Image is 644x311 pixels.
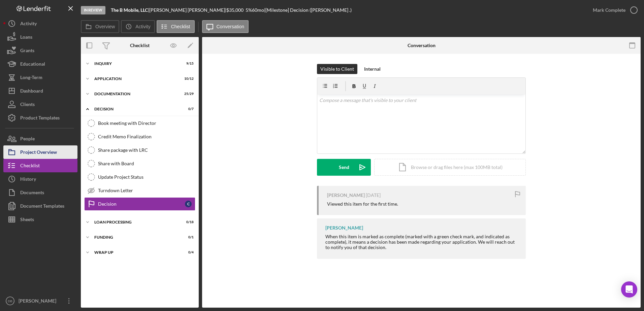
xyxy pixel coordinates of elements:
[20,172,36,187] div: History
[3,294,77,308] button: DB[PERSON_NAME]
[621,281,637,298] div: Open Intercom Messenger
[94,235,177,239] div: Funding
[98,134,195,139] div: Credit Memo Finalization
[121,20,155,33] button: Activity
[20,145,57,161] div: Project Overview
[3,111,77,125] button: Product Templates
[17,294,61,309] div: [PERSON_NAME]
[3,57,77,71] button: Educational
[84,130,195,143] a: Credit Memo Finalization
[182,62,194,66] div: 9 / 15
[325,225,363,231] div: [PERSON_NAME]
[20,17,37,32] div: Activity
[366,193,381,198] time: 2025-07-08 13:39
[226,7,244,13] span: $35,000
[264,7,352,13] div: | [Milestone] Decision ([PERSON_NAME] .)
[246,7,252,13] div: 5 %
[3,84,77,98] button: Dashboard
[157,20,195,33] button: Checklist
[364,64,381,74] div: Internal
[3,186,77,199] button: Documents
[252,7,264,13] div: 60 mo
[94,77,177,81] div: Application
[20,199,64,214] div: Document Templates
[327,193,365,198] div: [PERSON_NAME]
[3,145,77,159] button: Project Overview
[182,220,194,224] div: 0 / 18
[20,71,42,86] div: Long-Term
[20,111,60,126] div: Product Templates
[3,199,77,213] button: Document Templates
[20,44,34,59] div: Grants
[3,17,77,30] button: Activity
[182,92,194,96] div: 25 / 29
[84,170,195,184] a: Update Project Status
[94,92,177,96] div: Documentation
[3,172,77,186] button: History
[182,107,194,111] div: 0 / 7
[20,213,34,228] div: Sheets
[361,64,384,74] button: Internal
[185,201,192,207] div: C
[20,98,35,113] div: Clients
[84,157,195,170] a: Share with Board
[149,7,226,13] div: [PERSON_NAME] [PERSON_NAME] |
[20,159,40,174] div: Checklist
[325,234,519,250] div: When this item is marked as complete (marked with a green check mark, and indicated as complete),...
[130,43,150,48] div: Checklist
[3,132,77,145] button: People
[84,143,195,157] a: Share package with LRC
[81,6,105,14] div: In Review
[84,197,195,211] a: DecisionC
[111,7,149,13] div: |
[3,159,77,172] button: Checklist
[202,20,249,33] button: Conversation
[586,3,641,17] button: Mark Complete
[94,107,177,111] div: Decision
[94,250,177,254] div: Wrap up
[3,71,77,84] button: Long-Term
[98,174,195,180] div: Update Project Status
[20,132,35,147] div: People
[20,186,44,201] div: Documents
[84,184,195,197] a: Turndown Letter
[3,213,77,226] button: Sheets
[171,24,190,29] label: Checklist
[317,64,357,74] button: Visible to Client
[95,24,115,29] label: Overview
[408,43,436,48] div: Conversation
[20,30,32,45] div: Loans
[98,188,195,193] div: Turndown Letter
[8,299,12,303] text: DB
[182,235,194,239] div: 0 / 1
[98,147,195,153] div: Share package with LRC
[182,77,194,81] div: 10 / 12
[3,44,77,57] button: Grants
[84,116,195,130] a: Book meeting with Director
[3,30,77,44] a: Loans
[94,62,177,66] div: Inquiry
[94,220,177,224] div: Loan Processing
[3,98,77,111] button: Clients
[20,84,43,99] div: Dashboard
[111,7,148,13] b: The B Mobile, LLC
[320,64,354,74] div: Visible to Client
[20,57,45,72] div: Educational
[98,201,185,207] div: Decision
[182,250,194,254] div: 0 / 4
[98,161,195,166] div: Share with Board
